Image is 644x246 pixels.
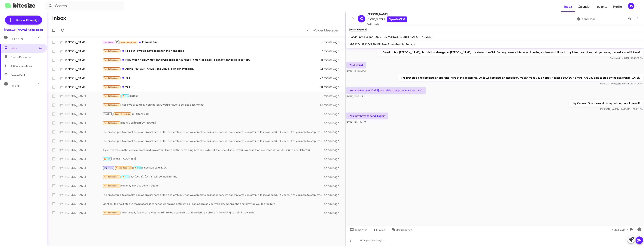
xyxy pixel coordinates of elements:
button: Pause [370,227,388,233]
span: Honda [349,35,357,39]
a: Special Campaign [5,16,42,25]
div: DM [628,3,634,9]
div: 30 minutes ago [320,85,342,89]
span: Needs Response [104,77,120,79]
div: Right on, the next step in the process is to schedule an appointment so I can appraise your vehic... [102,202,324,206]
div: [PERSON_NAME] [65,94,102,98]
div: an hour ago [324,211,342,215]
div: [PERSON_NAME] [65,40,102,44]
div: ok. Thank you [102,112,324,116]
div: an hour ago [324,121,342,125]
span: Inbox [11,46,43,50]
button: Apply Tags [545,16,626,22]
div: The first step is to complete an appraisal here at the dealership. Once we complete an inspection... [102,139,324,143]
span: Needs Response [104,86,120,88]
span: 🔥 Hot [122,95,129,97]
div: an hour ago [324,157,342,161]
span: [PERSON_NAME] [367,12,407,16]
span: » [313,28,315,33]
div: 27 minutes ago [320,76,342,80]
div: 5 minutes ago [321,40,342,44]
span: [PERSON_NAME] [DATE] 12:54:09 PM [600,82,643,85]
p: You may have to send it again [346,113,388,119]
span: Trade Leads [367,22,407,26]
span: Needs Response [116,167,132,169]
span: Needs Response [104,68,120,70]
button: Mark Inactive [388,227,415,233]
div: [PERSON_NAME] [65,49,102,53]
span: Important [104,167,114,169]
span: Calendar [575,1,594,12]
span: Finished [104,113,112,115]
a: Insights [594,1,610,12]
span: said at [617,82,624,85]
span: Needs Response [104,185,120,187]
div: 7 minutes ago [321,49,342,53]
button: Templates [346,227,370,233]
span: Apply Tags [582,16,595,22]
span: Needs Response [104,50,120,52]
span: Auto Fields [612,227,630,233]
span: said at [618,108,624,110]
span: [PHONE_NUMBER] [367,16,407,22]
div: I do but it would have to be for the right price [102,49,321,53]
div: Not [DATE]. [DATE] will be ideal for me [102,175,324,179]
span: Save a Deal [11,73,25,77]
div: [PERSON_NAME] [65,184,102,188]
div: 35 minutes ago [320,94,342,98]
h1: Inbox [52,15,66,21]
div: an hour ago [324,130,342,134]
span: Needs Response [104,212,120,214]
span: More [12,84,20,87]
div: I don't really feel like making the trip to the dealership of there isn't a vehicle I'd be willin... [102,211,324,215]
span: KBB ICO [PERSON_NAME] Blue Book - Mobile [349,43,404,46]
div: [PERSON_NAME] [65,193,102,197]
p: Not able to come [DATE], am I able to stop by at a later date? [346,87,426,94]
div: [PERSON_NAME] [65,112,102,116]
button: Next [311,26,341,34]
span: Call Them [104,41,114,44]
div: [PERSON_NAME] [65,58,102,62]
p: The first step is to complete an appraisal here at the dealership. Once we complete an inspection... [398,74,643,81]
span: Needs Response [104,176,120,178]
div: [PERSON_NAME] [65,85,102,89]
div: [PERSON_NAME] [65,157,102,161]
div: [PERSON_NAME] [65,202,102,206]
div: Skibidi [102,94,320,98]
span: Sender [DATE] 12:40:58 PM [610,57,643,60]
span: Special Campaign [16,18,39,22]
div: The first step is to complete an appraisal here at the dealership. Once we complete an inspection... [102,193,324,197]
p: Hi Cerwin this is [PERSON_NAME], Acquisition Manager at [PERSON_NAME]. I reviewed the Civic Sedan... [377,49,643,56]
span: 2020 [375,35,381,39]
span: Needs Response [114,113,130,115]
div: an hour ago [324,184,342,188]
button: DM [625,3,640,9]
div: an hour ago [324,139,342,143]
span: 🔥 Hot [122,176,129,178]
span: Needs Response [104,95,120,97]
a: Profile [610,1,625,12]
div: [PERSON_NAME] [65,166,102,170]
span: Civic Sedan [359,35,373,39]
div: an hour ago [324,202,342,206]
span: Labels [12,38,23,41]
div: [PERSON_NAME] [65,103,102,107]
div: [PERSON_NAME] [65,139,102,143]
span: 🔥 Hot [134,167,141,169]
span: Needs Response [11,55,43,59]
div: an hour ago [324,166,342,170]
nav: Page navigation example [304,26,341,34]
p: Yes I would [346,62,366,68]
span: Needs Response [104,104,120,106]
div: [PERSON_NAME] [65,67,102,71]
a: Inbox [561,1,575,12]
span: [US_VEHICLE_IDENTIFICATION_NUMBER] [383,35,433,39]
span: « [306,28,308,33]
div: 11 minutes ago [321,58,342,62]
div: Thank you [PERSON_NAME] [102,121,324,125]
div: I still owe around 43k on the loan, would have to be close-ish to that [102,103,320,107]
span: Needs Response [120,41,136,44]
div: [PERSON_NAME] [65,121,102,125]
div: Inbound Call [102,40,321,44]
